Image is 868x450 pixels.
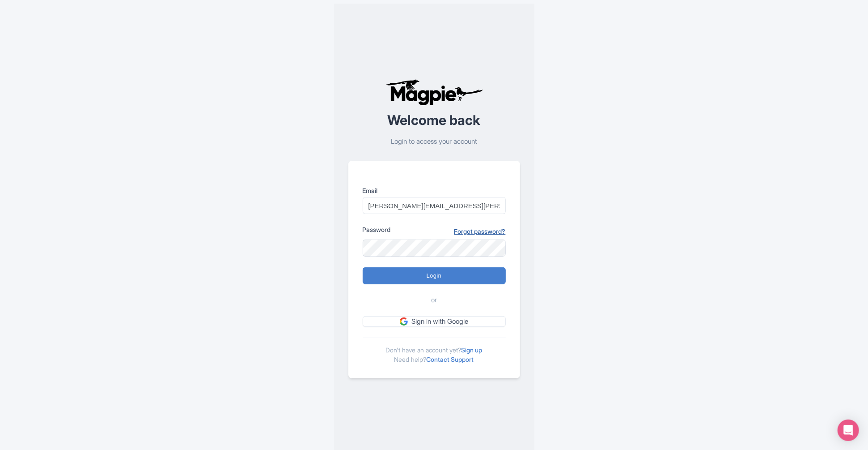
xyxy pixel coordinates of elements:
div: Open Intercom Messenger [838,420,859,441]
input: you@example.com [363,197,506,214]
p: Login to access your account [348,137,520,147]
label: Password [363,225,391,234]
label: Email [363,186,506,195]
a: Forgot password? [454,227,506,236]
a: Sign up [462,346,483,354]
a: Sign in with Google [363,316,506,327]
input: Login [363,267,506,284]
img: logo-ab69f6fb50320c5b225c76a69d11143b.png [384,79,484,106]
img: google.svg [400,317,408,326]
span: or [431,295,437,305]
a: Contact Support [427,356,474,363]
h2: Welcome back [348,113,520,128]
div: Don't have an account yet? Need help? [363,338,506,364]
